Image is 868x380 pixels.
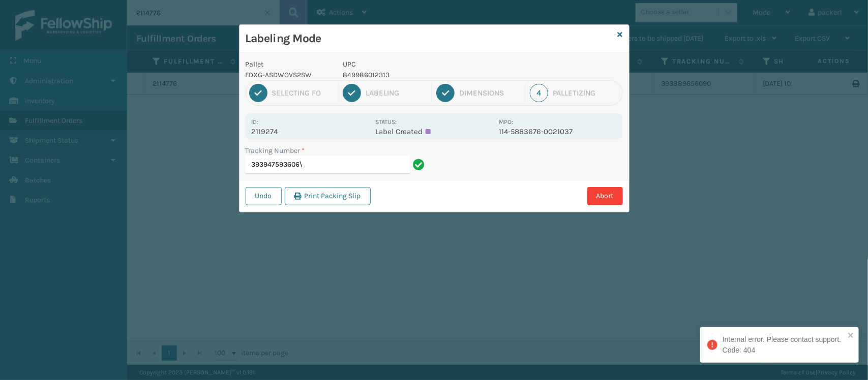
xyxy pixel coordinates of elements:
[436,84,455,102] div: 3
[246,31,614,46] h3: Labeling Mode
[499,118,513,125] label: MPO:
[848,331,855,341] button: close
[553,88,619,98] div: Palletizing
[246,187,282,205] button: Undo
[246,70,331,80] p: FDXG-ASDWOVS2SW
[375,127,493,136] p: Label Created
[246,145,305,156] label: Tracking Number
[285,187,371,205] button: Print Packing Slip
[252,118,259,125] label: Id:
[272,88,333,98] div: Selecting FO
[366,88,427,98] div: Labeling
[343,70,493,80] p: 849986012313
[246,59,331,70] p: Pallet
[530,84,548,102] div: 4
[343,59,493,70] p: UPC
[587,187,623,205] button: Abort
[252,127,369,136] p: 2119274
[459,88,520,98] div: Dimensions
[499,127,616,136] p: 114-5883676-0021037
[375,118,397,125] label: Status:
[343,84,361,102] div: 2
[723,334,845,356] div: Internal error. Please contact support. Code: 404
[249,84,267,102] div: 1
